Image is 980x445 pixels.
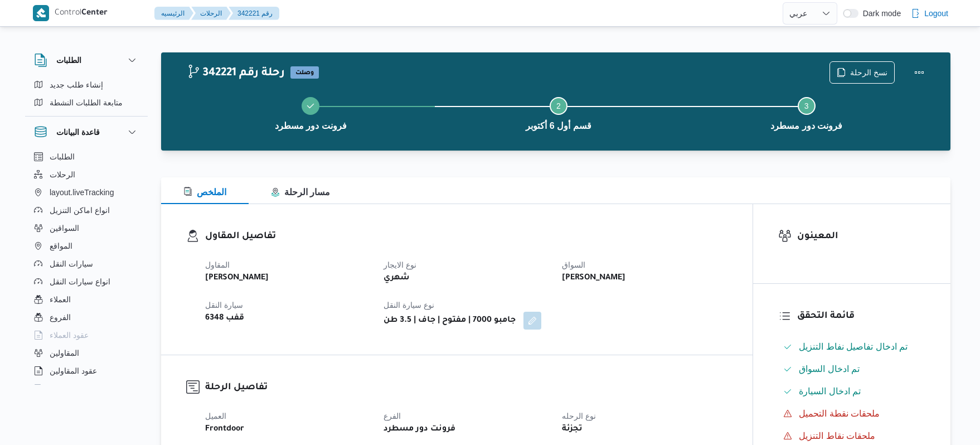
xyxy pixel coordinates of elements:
[50,150,75,163] span: الطلبات
[56,125,100,139] h3: قاعدة البيانات
[804,101,809,110] span: 3
[799,386,861,396] span: تم ادخال السيارة
[30,76,143,94] button: إنشاء طلب جديد
[799,362,860,376] span: تم ادخال السواق
[50,78,103,91] span: إنشاء طلب جديد
[30,308,143,326] button: الفروع
[526,119,591,133] span: قسم أول 6 أكتوبر
[779,360,925,378] button: تم ادخال السواق
[30,362,143,380] button: عقود المقاولين
[205,312,244,325] b: قفب 6348
[906,2,953,25] button: Logout
[556,101,561,110] span: 2
[50,382,96,395] span: اجهزة التليفون
[797,309,925,324] h3: قائمة التحقق
[205,260,230,269] span: المقاول
[30,148,143,166] button: الطلبات
[779,383,925,400] button: تم ادخال السيارة
[30,273,143,291] button: انواع سيارات النقل
[205,229,727,244] h3: تفاصيل المقاول
[908,61,930,84] button: Actions
[205,380,727,395] h3: تفاصيل الرحلة
[30,94,143,112] button: متابعة الطلبات النشطة
[384,301,434,309] span: نوع سيارة النقل
[205,301,243,309] span: سيارة النقل
[562,412,596,420] span: نوع الرحله
[799,342,908,351] span: تم ادخال تفاصيل نفاط التنزيل
[50,311,71,324] span: الفروع
[33,5,49,21] img: X8yXhbKr1z7QwAAAABJRU5ErkJggg==
[30,344,143,362] button: المقاولين
[829,61,895,84] button: نسخ الرحلة
[81,9,108,18] b: Center
[50,221,79,235] span: السواقين
[290,66,319,79] span: وصلت
[50,204,110,217] span: انواع اماكن التنزيل
[25,76,148,116] div: الطلبات
[271,187,330,197] span: مسار الرحلة
[562,272,625,285] b: [PERSON_NAME]
[384,260,416,269] span: نوع الايجار
[187,66,285,81] h2: 342221 رحلة رقم
[205,412,226,420] span: العميل
[30,380,143,398] button: اجهزة التليفون
[50,364,97,378] span: عقود المقاولين
[562,423,583,436] b: تجزئة
[50,96,123,109] span: متابعة الطلبات النشطة
[384,272,410,285] b: شهري
[50,293,71,306] span: العملاء
[11,400,47,434] iframe: chat widget
[30,255,143,273] button: سيارات النقل
[779,338,925,356] button: تم ادخال تفاصيل نفاط التنزيل
[30,291,143,308] button: العملاء
[50,346,79,360] span: المقاولين
[797,229,925,244] h3: المعينون
[30,201,143,219] button: انواع اماكن التنزيل
[30,326,143,344] button: عقود العملاء
[154,7,193,20] button: الرئيسيه
[187,84,435,142] button: فرونت دور مسطرد
[562,260,585,269] span: السواق
[56,54,81,67] h3: الطلبات
[295,70,314,76] b: وصلت
[799,431,875,441] span: ملحقات نقاط التنزيل
[858,9,901,18] span: Dark mode
[770,119,842,133] span: فرونت دور مسطرد
[229,7,279,20] button: 342221 رقم
[50,239,72,253] span: المواقع
[275,119,347,133] span: فرونت دور مسطرد
[799,407,880,420] span: ملحقات نقطة التحميل
[205,272,269,285] b: [PERSON_NAME]
[30,237,143,255] button: المواقع
[50,275,110,288] span: انواع سيارات النقل
[30,219,143,237] button: السواقين
[435,84,683,142] button: قسم أول 6 أكتوبر
[34,54,139,67] button: الطلبات
[50,186,114,199] span: layout.liveTracking
[205,423,244,436] b: Frontdoor
[384,423,455,436] b: فرونت دور مسطرد
[25,148,148,389] div: قاعدة البيانات
[799,385,861,398] span: تم ادخال السيارة
[306,101,315,110] svg: Step 1 is complete
[799,340,908,354] span: تم ادخال تفاصيل نفاط التنزيل
[50,257,93,270] span: سيارات النقل
[799,409,880,418] span: ملحقات نقطة التحميل
[34,125,139,139] button: قاعدة البيانات
[850,66,887,79] span: نسخ الرحلة
[779,405,925,423] button: ملحقات نقطة التحميل
[30,166,143,183] button: الرحلات
[384,314,516,327] b: جامبو 7000 | مفتوح | جاف | 3.5 طن
[779,427,925,445] button: ملحقات نقاط التنزيل
[384,412,401,420] span: الفرع
[799,364,860,374] span: تم ادخال السواق
[191,7,231,20] button: الرحلات
[30,183,143,201] button: layout.liveTracking
[183,187,226,197] span: الملخص
[799,429,875,443] span: ملحقات نقاط التنزيل
[50,168,75,181] span: الرحلات
[682,84,930,142] button: فرونت دور مسطرد
[924,7,948,20] span: Logout
[50,328,89,342] span: عقود العملاء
